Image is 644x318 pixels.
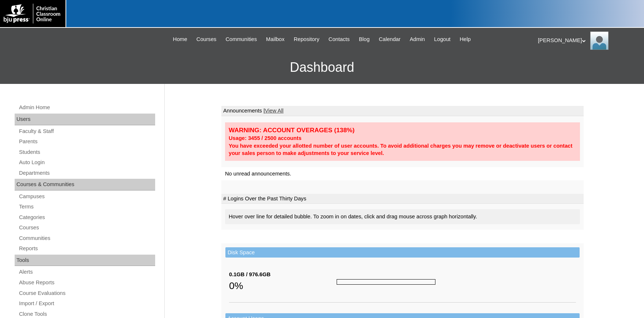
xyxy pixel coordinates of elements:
[225,247,580,258] td: Disk Space
[229,126,576,134] div: WARNING: ACCOUNT OVERAGES (138%)
[359,35,370,44] span: Blog
[325,35,353,44] a: Contacts
[18,278,155,287] a: Abuse Reports
[18,103,155,112] a: Admin Home
[18,213,155,222] a: Categories
[229,135,302,141] strong: Usage: 3455 / 2500 accounts
[193,35,220,44] a: Courses
[221,106,584,116] td: Announcements |
[18,223,155,232] a: Courses
[18,137,155,146] a: Parents
[430,35,454,44] a: Logout
[18,158,155,167] a: Auto Login
[18,202,155,211] a: Terms
[15,114,155,125] div: Users
[18,267,155,277] a: Alerts
[169,35,191,44] a: Home
[229,278,337,293] div: 0%
[460,35,471,44] span: Help
[225,35,257,44] span: Communities
[590,32,609,50] img: Karen Lawton
[434,35,450,44] span: Logout
[375,35,404,44] a: Calendar
[266,35,285,44] span: Mailbox
[406,35,429,44] a: Admin
[18,244,155,253] a: Reports
[329,35,350,44] span: Contacts
[355,35,373,44] a: Blog
[4,51,640,84] h3: Dashboard
[222,35,261,44] a: Communities
[290,35,323,44] a: Repository
[18,148,155,157] a: Students
[410,35,425,44] span: Admin
[229,271,337,278] div: 0.1GB / 976.6GB
[18,169,155,178] a: Departments
[456,35,474,44] a: Help
[221,167,584,181] td: No unread announcements.
[196,35,217,44] span: Courses
[15,255,155,266] div: Tools
[538,32,637,50] div: [PERSON_NAME]
[18,289,155,298] a: Course Evaluations
[265,108,284,114] a: View All
[173,35,187,44] span: Home
[262,35,288,44] a: Mailbox
[229,142,576,157] div: You have exceeded your allotted number of user accounts. To avoid additional charges you may remo...
[225,209,580,224] div: Hover over line for detailed bubble. To zoom in on dates, click and drag mouse across graph horiz...
[294,35,319,44] span: Repository
[18,299,155,308] a: Import / Export
[379,35,400,44] span: Calendar
[4,4,62,23] img: logo-white.png
[18,127,155,136] a: Faculty & Staff
[221,194,584,204] td: # Logins Over the Past Thirty Days
[15,179,155,191] div: Courses & Communities
[18,192,155,201] a: Campuses
[18,234,155,243] a: Communities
